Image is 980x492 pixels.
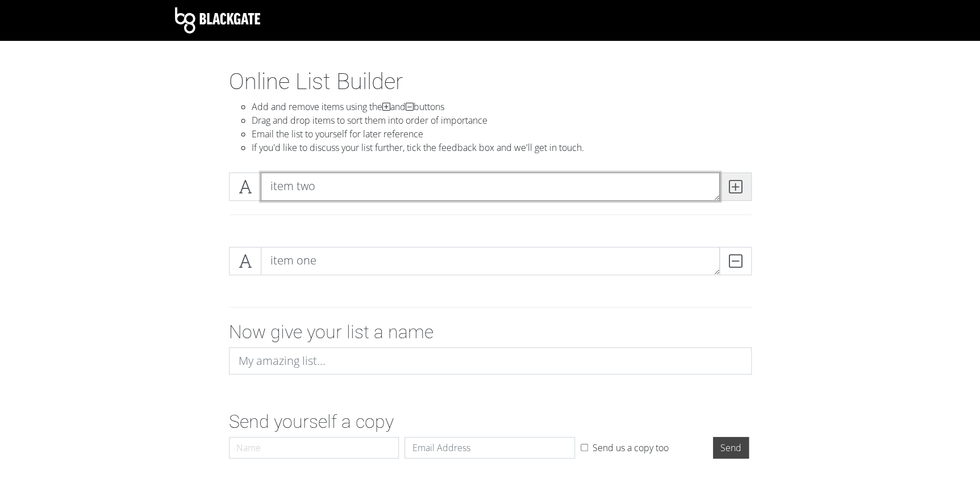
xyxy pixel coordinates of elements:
h2: Now give your list a name [229,321,752,343]
li: Add and remove items using the and buttons [252,100,752,113]
h2: Send yourself a copy [229,411,752,432]
h1: Online List Builder [229,68,752,95]
img: Blackgate [175,7,260,33]
li: If you'd like to discuss your list further, tick the feedback box and we'll get in touch. [252,141,752,154]
input: My amazing list... [229,347,752,375]
input: Name [229,437,399,459]
input: Send [713,437,749,459]
li: Email the list to yourself for later reference [252,127,752,141]
input: Email Address [404,437,575,459]
li: Drag and drop items to sort them into order of importance [252,113,752,127]
label: Send us a copy too [592,441,668,455]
